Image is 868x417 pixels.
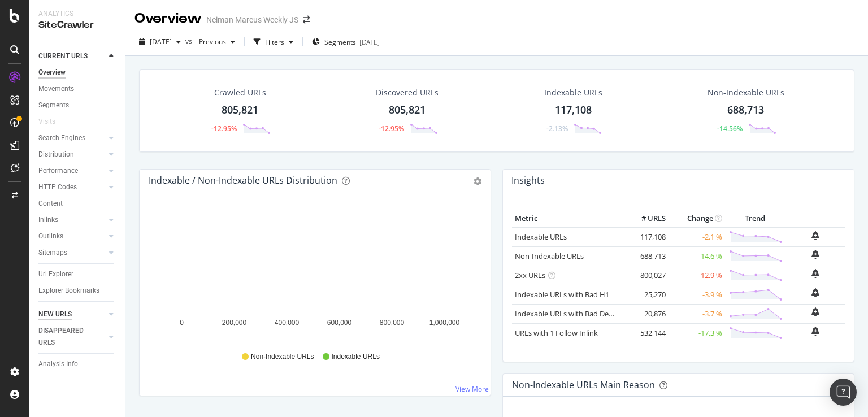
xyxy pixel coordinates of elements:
th: # URLS [623,210,669,227]
td: 25,270 [623,285,669,304]
div: -14.56% [717,124,743,133]
button: Previous [194,33,240,51]
div: bell-plus [811,307,819,316]
div: 805,821 [389,103,426,118]
button: Segments[DATE] [307,33,384,51]
span: Non-Indexable URLs [251,352,314,362]
div: Filters [265,37,284,47]
td: 117,108 [623,227,669,247]
td: 532,144 [623,323,669,342]
a: Sitemaps [38,247,106,259]
div: Distribution [38,149,74,160]
div: Overview [38,67,66,79]
div: Segments [38,99,69,111]
th: Trend [725,210,785,227]
div: Non-Indexable URLs Main Reason [512,379,655,390]
div: Visits [38,116,55,128]
text: 800,000 [380,319,405,327]
a: NEW URLS [38,309,106,320]
a: CURRENT URLS [38,50,106,62]
th: Change [669,210,725,227]
div: Inlinks [38,214,58,226]
a: Url Explorer [38,268,117,280]
div: arrow-right-arrow-left [303,16,310,24]
a: Inlinks [38,214,106,226]
div: Analysis Info [38,358,78,370]
a: Segments [38,99,117,111]
div: -2.13% [546,124,568,133]
a: URLs with 1 Follow Inlink [515,328,598,338]
td: -14.6 % [669,246,725,266]
div: CURRENT URLS [38,50,88,62]
td: -3.9 % [669,285,725,304]
h4: Insights [511,173,545,188]
svg: A chart. [149,210,478,341]
a: 2xx URLs [515,270,545,280]
div: bell-plus [811,250,819,259]
div: Search Engines [38,132,85,144]
div: NEW URLS [38,309,72,320]
text: 0 [180,319,184,327]
div: SiteCrawler [38,19,116,32]
a: Distribution [38,149,106,160]
div: 805,821 [222,103,258,118]
td: -12.9 % [669,266,725,285]
td: -17.3 % [669,323,725,342]
a: Visits [38,116,67,128]
span: Indexable URLs [332,352,380,362]
a: Performance [38,165,106,177]
a: Explorer Bookmarks [38,285,117,297]
span: 2025 Sep. 22nd [150,37,172,46]
div: Url Explorer [38,268,73,280]
text: 400,000 [275,319,300,327]
div: Indexable / Non-Indexable URLs Distribution [149,175,337,186]
a: Overview [38,67,117,79]
div: Indexable URLs [544,87,602,98]
div: Outlinks [38,231,63,242]
a: View More [455,384,489,394]
div: -12.95% [379,124,404,133]
div: Open Intercom Messenger [830,379,857,406]
div: Overview [134,9,202,28]
div: bell-plus [811,288,819,297]
td: -2.1 % [669,227,725,247]
span: vs [185,36,194,46]
a: Indexable URLs with Bad H1 [515,289,609,299]
div: -12.95% [211,124,237,133]
div: HTTP Codes [38,181,77,193]
a: DISAPPEARED URLS [38,325,106,349]
div: Performance [38,165,78,177]
a: Outlinks [38,231,106,242]
div: Neiman Marcus Weekly JS [206,14,298,25]
a: Indexable URLs with Bad Description [515,309,638,319]
text: 200,000 [222,319,247,327]
div: Explorer Bookmarks [38,285,99,297]
a: Analysis Info [38,358,117,370]
span: Previous [194,37,226,46]
div: 117,108 [555,103,592,118]
div: bell-plus [811,231,819,240]
div: bell-plus [811,269,819,278]
text: 1,000,000 [429,319,460,327]
div: [DATE] [359,37,380,47]
div: Crawled URLs [214,87,266,98]
td: 688,713 [623,246,669,266]
button: [DATE] [134,33,185,51]
button: Filters [249,33,298,51]
a: HTTP Codes [38,181,106,193]
td: -3.7 % [669,304,725,323]
div: Sitemaps [38,247,67,259]
td: 800,027 [623,266,669,285]
a: Search Engines [38,132,106,144]
div: 688,713 [727,103,764,118]
a: Movements [38,83,117,95]
a: Indexable URLs [515,232,567,242]
div: DISAPPEARED URLS [38,325,96,349]
a: Non-Indexable URLs [515,251,584,261]
div: Non-Indexable URLs [708,87,784,98]
td: 20,876 [623,304,669,323]
div: Movements [38,83,74,95]
div: gear [474,177,481,185]
div: Analytics [38,9,116,19]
